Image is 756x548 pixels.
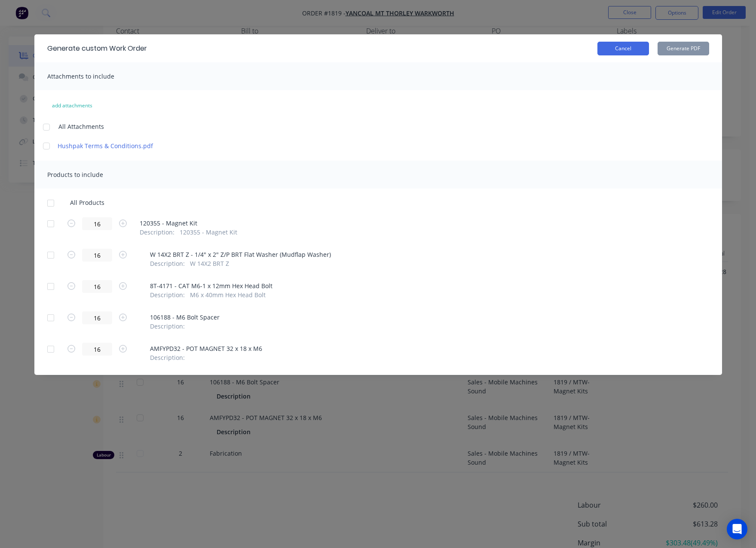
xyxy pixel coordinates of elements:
div: Open Intercom Messenger [727,519,747,539]
span: 120355 - Magnet Kit [180,228,237,237]
button: add attachments [43,99,101,113]
span: All Attachments [58,122,104,131]
span: Description : [140,228,174,237]
span: 8T-4171 - CAT M6-1 x 12mm Hex Head Bolt [150,281,272,290]
button: Generate PDF [658,42,709,55]
span: Description : [150,290,185,299]
span: Description : [150,259,185,268]
span: 106188 - M6 Bolt Spacer [150,313,220,322]
span: Description : [150,353,185,362]
span: W 14X2 BRT Z [190,259,229,268]
span: M6 x 40mm Hex Head Bolt [190,290,266,299]
span: W 14X2 BRT Z - 1/4" x 2" Z/P BRT Flat Washer (Mudflap Washer) [150,250,331,259]
span: Attachments to include [47,72,114,80]
span: Description : [150,322,185,331]
a: Hushpak Terms & Conditions.pdf [58,141,208,150]
span: All Products [70,198,110,207]
button: Cancel [597,42,649,55]
div: Generate custom Work Order [47,43,147,54]
span: Products to include [47,170,103,179]
span: AMFYPD32 - POT MAGNET 32 x 18 x M6 [150,344,262,353]
span: 120355 - Magnet Kit [140,219,238,228]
